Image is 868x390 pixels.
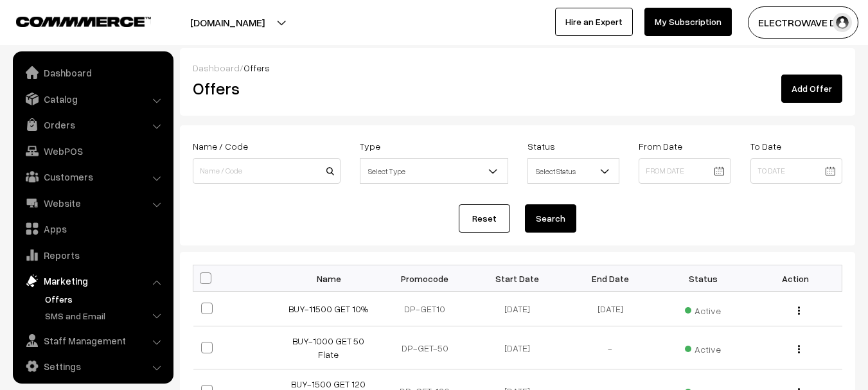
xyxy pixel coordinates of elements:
a: WebPOS [16,139,169,163]
span: Select Type [360,160,507,182]
a: BUY-1000 GET 50 Flate [292,335,364,360]
span: Active [685,339,721,356]
a: Reports [16,244,169,267]
input: To Date [750,158,843,184]
td: DP-GET-50 [378,326,471,369]
a: Dashboard [16,61,169,84]
img: Menu [798,345,800,353]
div: / [193,61,842,75]
button: [DOMAIN_NAME] [145,6,310,39]
a: Orders [16,113,169,136]
a: Marketing [16,269,169,292]
span: Select Type [360,158,508,184]
a: Dashboard [193,62,240,73]
td: [DATE] [471,326,563,369]
td: [DATE] [471,292,563,326]
label: From Date [639,139,682,153]
button: ELECTROWAVE DE… [748,6,858,39]
label: Type [360,139,380,153]
a: BUY-11500 GET 10% [288,303,368,314]
a: Apps [16,217,169,240]
th: Start Date [471,265,563,292]
th: Action [749,265,842,292]
td: - [564,326,657,369]
h2: Offers [193,78,396,98]
td: [DATE] [564,292,657,326]
th: Status [657,265,749,292]
td: DP-GET10 [378,292,471,326]
img: COMMMERCE [16,17,151,26]
a: Offers [42,292,169,306]
label: To Date [750,139,781,153]
span: Select Status [528,160,619,182]
a: Reset [459,204,510,233]
span: Offers [244,62,270,73]
a: Staff Management [16,329,169,352]
a: Hire an Expert [555,8,633,36]
img: user [833,13,852,32]
button: Search [525,204,576,233]
label: Name / Code [193,139,248,153]
span: Select Status [527,158,620,184]
a: Add Offer [781,75,842,103]
input: Name / Code [193,158,341,184]
th: Promocode [378,265,471,292]
a: Catalog [16,87,169,111]
a: Settings [16,355,169,378]
a: My Subscription [644,8,732,36]
span: Active [685,301,721,317]
th: Name [286,265,378,292]
a: SMS and Email [42,309,169,323]
a: Customers [16,165,169,188]
a: COMMMERCE [16,13,128,28]
img: Menu [798,306,800,315]
th: End Date [564,265,657,292]
a: Website [16,191,169,215]
label: Status [527,139,555,153]
input: From Date [639,158,731,184]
